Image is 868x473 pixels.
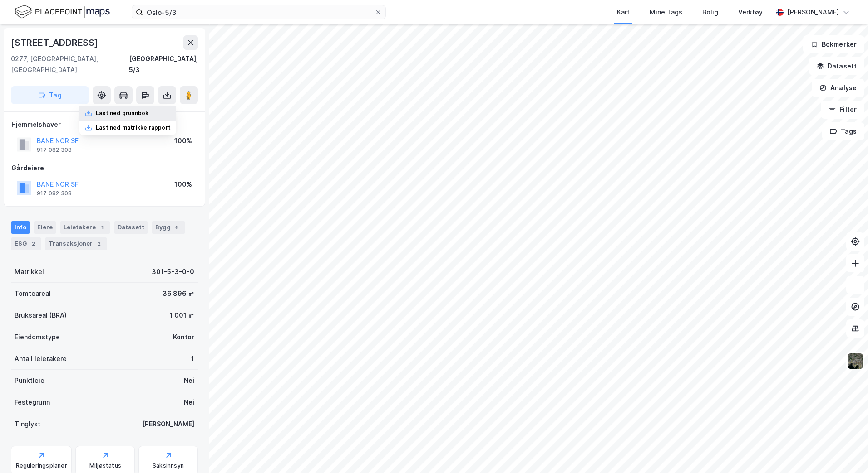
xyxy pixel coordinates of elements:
[29,239,38,248] div: 2
[11,35,100,50] div: [STREET_ADDRESS]
[821,101,864,119] button: Filter
[184,397,194,408] div: Nei
[142,419,194,430] div: [PERSON_NAME]
[15,4,110,20] img: logo.f888ab2527a4732fd821a326f86c7f29.svg
[173,332,194,343] div: Kontor
[96,110,148,117] div: Last ned grunnbok
[173,223,182,232] div: 6
[34,221,56,234] div: Eiere
[787,7,839,18] div: [PERSON_NAME]
[96,124,171,131] div: Last ned matrikkelrapport
[94,239,104,248] div: 2
[89,462,121,469] div: Miljøstatus
[823,430,868,473] div: Kontrollprogram for chat
[15,266,44,277] div: Matrikkel
[152,266,194,277] div: 301-5-3-0-0
[60,221,110,234] div: Leietakere
[15,353,67,364] div: Antall leietakere
[15,332,60,343] div: Eiendomstype
[114,221,148,234] div: Datasett
[15,419,40,430] div: Tinglyst
[702,7,718,18] div: Bolig
[153,462,184,469] div: Saksinnsyn
[822,122,864,140] button: Tags
[174,135,192,146] div: 100%
[184,375,194,386] div: Nei
[11,86,89,104] button: Tag
[650,7,682,18] div: Mine Tags
[812,79,864,97] button: Analyse
[143,5,375,19] input: Søk på adresse, matrikkel, gårdeiere, leietakere eller personer
[45,237,107,250] div: Transaksjoner
[15,375,44,386] div: Punktleie
[11,237,41,250] div: ESG
[16,462,67,469] div: Reguleringsplaner
[847,352,864,370] img: 9k=
[174,179,192,190] div: 100%
[37,146,72,154] div: 917 082 308
[37,190,72,197] div: 917 082 308
[823,430,868,473] iframe: Chat Widget
[15,397,50,408] div: Festegrunn
[15,310,67,321] div: Bruksareal (BRA)
[170,310,194,321] div: 1 001 ㎡
[163,288,194,299] div: 36 896 ㎡
[809,57,864,75] button: Datasett
[152,221,185,234] div: Bygg
[191,353,194,364] div: 1
[11,163,197,174] div: Gårdeiere
[98,223,107,232] div: 1
[738,7,763,18] div: Verktøy
[11,221,30,234] div: Info
[15,288,51,299] div: Tomteareal
[803,35,864,53] button: Bokmerker
[129,53,198,75] div: [GEOGRAPHIC_DATA], 5/3
[11,53,129,75] div: 0277, [GEOGRAPHIC_DATA], [GEOGRAPHIC_DATA]
[11,119,197,130] div: Hjemmelshaver
[617,7,630,18] div: Kart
